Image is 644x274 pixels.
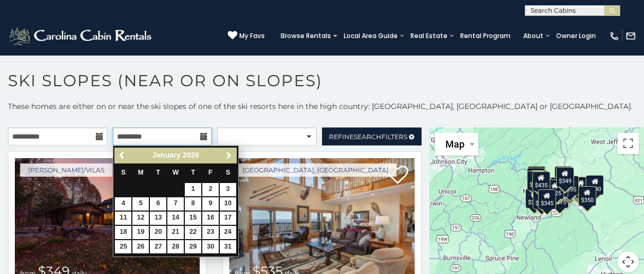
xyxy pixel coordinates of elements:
a: 2 [202,183,219,196]
img: mail-regular-white.png [625,31,636,41]
a: 20 [150,226,166,239]
div: $350 [578,186,596,206]
a: 30 [202,240,219,253]
img: White-1-2.png [8,25,155,47]
a: 26 [132,240,149,253]
div: $349 [556,167,574,187]
a: Owner Login [551,29,601,43]
a: Next [222,149,236,162]
a: 12 [132,212,149,225]
span: January [152,151,181,159]
a: 27 [150,240,166,253]
span: Previous [118,151,127,160]
a: 29 [185,240,201,253]
a: RefineSearchFilters [322,127,422,145]
a: 1 [185,183,201,196]
a: 9 [202,197,219,211]
div: $355 [525,188,543,208]
a: 3 [220,183,236,196]
a: 11 [115,212,131,225]
a: 18 [115,226,131,239]
a: 21 [167,226,184,239]
div: $325 [528,166,546,186]
a: 24 [220,226,236,239]
a: 4 [115,197,131,211]
a: 28 [167,240,184,253]
a: [GEOGRAPHIC_DATA], [GEOGRAPHIC_DATA] [235,163,397,177]
a: 22 [185,226,201,239]
span: Map [445,139,464,150]
div: $395 [550,177,568,197]
div: $930 [586,175,604,195]
a: Rental Program [455,29,516,43]
a: 8 [185,197,201,211]
div: $565 [554,166,573,186]
div: $325 [546,179,564,199]
span: Search [354,133,381,141]
button: Map camera controls [618,251,639,272]
span: 2026 [183,151,199,159]
span: Monday [138,169,144,176]
a: About [518,29,549,43]
a: Add to favorites [387,165,408,187]
a: 23 [202,226,219,239]
span: Next [225,151,233,160]
a: Browse Rentals [275,29,336,43]
a: 5 [132,197,149,211]
a: Previous [115,149,129,162]
img: phone-regular-white.png [609,31,620,41]
a: Local Area Guide [338,29,403,43]
span: Friday [209,169,213,176]
div: $345 [538,189,556,209]
div: $300 [527,171,545,191]
a: 16 [202,212,219,225]
div: $435 [532,171,550,191]
a: 25 [115,240,131,253]
a: 7 [167,197,184,211]
a: 15 [185,212,201,225]
a: 14 [167,212,184,225]
span: Refine Filters [329,133,407,141]
span: Tuesday [156,169,160,176]
button: Toggle fullscreen view [618,133,639,154]
span: My Favs [239,31,265,41]
span: Wednesday [173,169,179,176]
a: Real Estate [405,29,453,43]
button: Change map style [435,133,478,156]
a: [PERSON_NAME]/Vilas [20,163,112,177]
div: $380 [572,177,590,197]
a: 31 [220,240,236,253]
div: $290 [533,189,551,209]
a: 10 [220,197,236,211]
span: Sunday [121,169,126,176]
a: My Favs [228,31,265,41]
div: $310 [527,168,545,188]
a: 19 [132,226,149,239]
span: Thursday [191,169,195,176]
a: 13 [150,212,166,225]
a: 17 [220,212,236,225]
a: 6 [150,197,166,211]
span: Saturday [226,169,230,176]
